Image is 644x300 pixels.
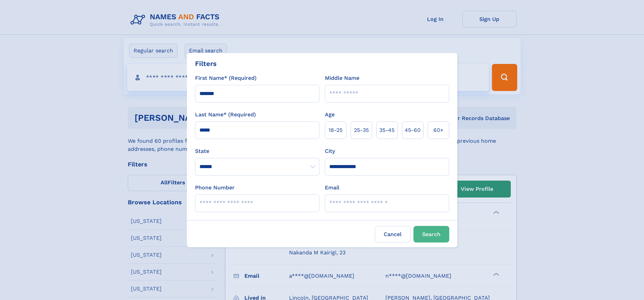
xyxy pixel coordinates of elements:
label: Middle Name [325,74,359,82]
label: Cancel [375,226,411,243]
label: Email [325,184,339,192]
label: City [325,147,335,155]
span: 35‑45 [379,126,395,134]
span: 60+ [433,126,444,134]
button: Search [413,226,449,243]
label: Phone Number [195,184,235,192]
span: 25‑35 [354,126,369,134]
label: Last Name* (Required) [195,111,256,119]
label: State [195,147,319,155]
div: Filters [195,59,217,69]
label: First Name* (Required) [195,74,257,82]
span: 18‑25 [329,126,342,134]
label: Age [325,111,335,119]
span: 45‑60 [405,126,421,134]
